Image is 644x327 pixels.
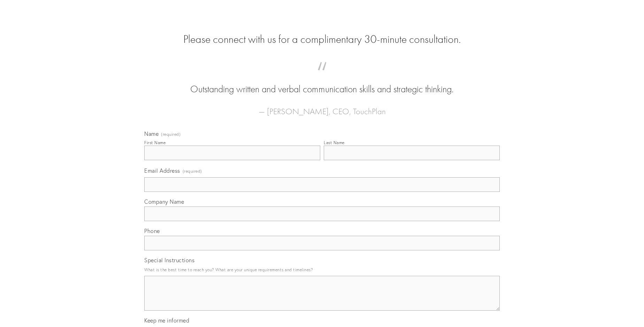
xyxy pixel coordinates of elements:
div: Last Name [324,140,345,145]
span: Special Instructions [144,257,194,264]
span: Phone [144,227,160,234]
span: (required) [183,166,202,176]
span: Company Name [144,198,184,205]
blockquote: Outstanding written and verbal communication skills and strategic thinking. [155,69,489,96]
span: Keep me informed [144,317,189,324]
p: What is the best time to reach you? What are your unique requirements and timelines? [144,265,500,274]
span: Email Address [144,167,180,174]
span: “ [155,69,489,83]
span: Name [144,130,159,137]
div: First Name [144,140,166,145]
figcaption: — [PERSON_NAME], CEO, TouchPlan [155,96,489,118]
h2: Please connect with us for a complimentary 30-minute consultation. [144,33,500,46]
span: (required) [161,132,181,137]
